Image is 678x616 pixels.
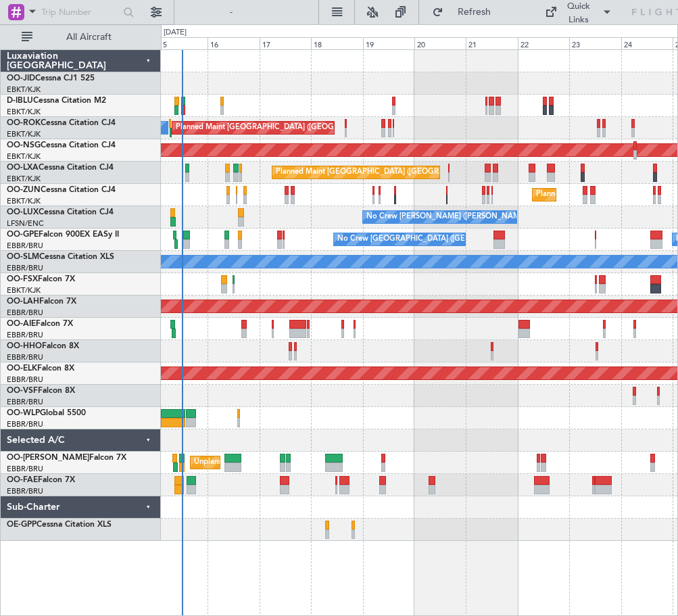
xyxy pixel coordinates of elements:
a: OO-AIEFalcon 7X [7,320,73,328]
div: [DATE] [164,27,187,39]
a: EBBR/BRU [7,375,43,385]
a: EBKT/KJK [7,85,41,95]
a: D-IBLUCessna Citation M2 [7,97,106,105]
div: 17 [260,37,311,49]
span: OO-VSF [7,387,38,395]
span: OO-SLM [7,253,39,261]
a: OO-WLPGlobal 5500 [7,409,86,417]
button: Refresh [426,1,507,23]
span: OO-LXA [7,164,39,172]
a: OO-HHOFalcon 8X [7,342,79,350]
a: EBKT/KJK [7,174,41,184]
a: EBKT/KJK [7,107,41,117]
span: OO-FAE [7,476,38,484]
button: Quick Links [538,1,619,23]
a: OO-FSXFalcon 7X [7,275,75,283]
div: 23 [569,37,621,49]
a: OO-LXACessna Citation CJ4 [7,164,114,172]
span: OE-GPP [7,521,37,529]
div: 15 [156,37,208,49]
a: OO-SLMCessna Citation XLS [7,253,114,261]
a: EBBR/BRU [7,419,43,429]
span: OO-[PERSON_NAME] [7,454,89,462]
span: D-IBLU [7,97,33,105]
a: EBBR/BRU [7,352,43,362]
span: OO-HHO [7,342,42,350]
span: OO-AIE [7,320,36,328]
a: OO-FAEFalcon 7X [7,476,75,484]
div: 20 [414,37,466,49]
a: EBKT/KJK [7,129,41,139]
a: OO-JIDCessna CJ1 525 [7,74,95,82]
div: Planned Maint [GEOGRAPHIC_DATA] ([GEOGRAPHIC_DATA]) [176,118,389,138]
a: EBBR/BRU [7,464,43,474]
div: 19 [363,37,414,49]
span: OO-NSG [7,141,41,149]
a: OO-ROKCessna Citation CJ4 [7,119,116,127]
a: OO-LUXCessna Citation CJ4 [7,208,114,216]
div: 22 [518,37,569,49]
div: 18 [311,37,362,49]
a: OO-[PERSON_NAME]Falcon 7X [7,454,126,462]
span: OO-LUX [7,208,39,216]
span: OO-FSX [7,275,38,283]
span: OO-ELK [7,364,37,373]
a: OO-ZUNCessna Citation CJ4 [7,186,116,194]
a: OO-NSGCessna Citation CJ4 [7,141,116,149]
button: All Aircraft [15,26,147,48]
a: EBKT/KJK [7,151,41,162]
span: Refresh [446,7,503,17]
span: OO-LAH [7,298,39,306]
span: All Aircraft [35,32,143,42]
a: OO-VSFFalcon 8X [7,387,75,395]
div: No Crew [PERSON_NAME] ([PERSON_NAME]) [366,207,529,227]
a: EBBR/BRU [7,263,43,273]
div: 21 [466,37,517,49]
a: EBBR/BRU [7,241,43,251]
div: Unplanned Maint [GEOGRAPHIC_DATA] ([GEOGRAPHIC_DATA] National) [194,452,448,473]
span: OO-WLP [7,409,40,417]
div: No Crew [GEOGRAPHIC_DATA] ([GEOGRAPHIC_DATA] National) [337,229,564,250]
a: EBBR/BRU [7,330,43,340]
a: OO-LAHFalcon 7X [7,298,76,306]
a: EBBR/BRU [7,397,43,407]
div: 24 [621,37,673,49]
div: Planned Maint [GEOGRAPHIC_DATA] ([GEOGRAPHIC_DATA]) [276,162,489,183]
span: OO-JID [7,74,35,82]
input: Trip Number [41,2,119,22]
a: LFSN/ENC [7,218,44,229]
a: EBBR/BRU [7,486,43,496]
a: OO-GPEFalcon 900EX EASy II [7,231,119,239]
a: OE-GPPCessna Citation XLS [7,521,112,529]
a: EBKT/KJK [7,285,41,295]
div: 16 [208,37,259,49]
span: OO-ROK [7,119,41,127]
a: EBBR/BRU [7,308,43,318]
a: OO-ELKFalcon 8X [7,364,74,373]
span: OO-GPE [7,231,39,239]
span: OO-ZUN [7,186,41,194]
a: EBKT/KJK [7,196,41,206]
